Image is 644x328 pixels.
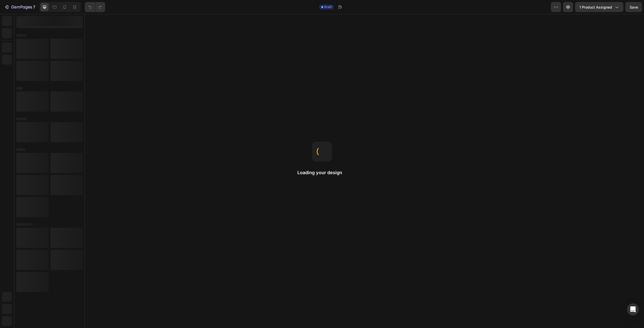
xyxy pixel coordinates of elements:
[324,5,332,9] span: Draft
[85,2,105,12] div: Undo/Redo
[575,2,623,12] button: 1 product assigned
[297,170,347,176] h2: Loading your design
[33,4,35,10] p: 7
[579,5,612,10] span: 1 product assigned
[2,2,37,12] button: 7
[627,303,639,315] div: Open Intercom Messenger
[630,5,638,9] span: Save
[625,2,642,12] button: Save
